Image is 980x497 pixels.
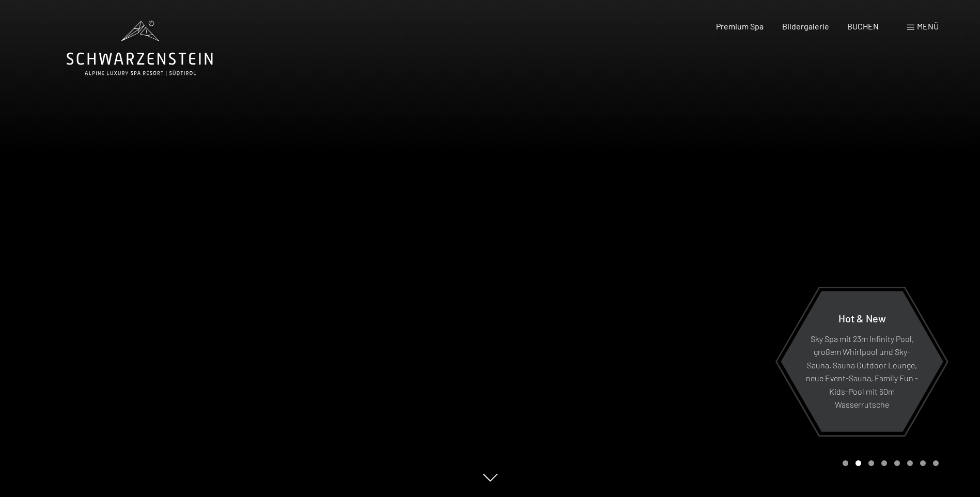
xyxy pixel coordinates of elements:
div: Carousel Page 5 [894,460,900,466]
a: Premium Spa [716,21,764,31]
div: Carousel Page 2 (Current Slide) [855,460,861,466]
p: Sky Spa mit 23m Infinity Pool, großem Whirlpool und Sky-Sauna, Sauna Outdoor Lounge, neue Event-S... [806,332,918,411]
span: Menü [917,21,939,31]
div: Carousel Page 4 [881,460,887,466]
a: Bildergalerie [782,21,829,31]
div: Carousel Page 6 [907,460,913,466]
div: Carousel Page 1 [843,460,848,466]
div: Carousel Page 8 [933,460,939,466]
span: Hot & New [838,312,886,324]
a: Hot & New Sky Spa mit 23m Infinity Pool, großem Whirlpool und Sky-Sauna, Sauna Outdoor Lounge, ne... [780,290,944,432]
a: BUCHEN [847,21,879,31]
div: Carousel Page 3 [868,460,874,466]
div: Carousel Pagination [839,460,939,466]
div: Carousel Page 7 [920,460,926,466]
